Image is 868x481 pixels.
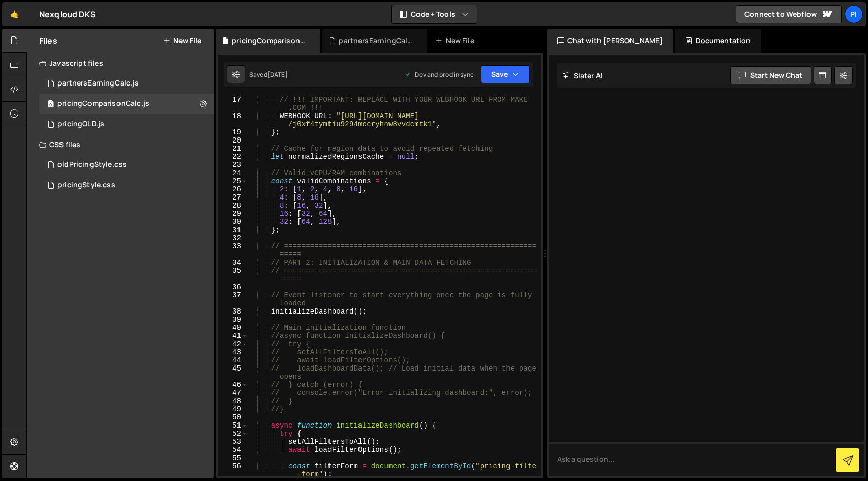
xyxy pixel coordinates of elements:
[218,430,248,438] div: 52
[218,291,248,307] div: 37
[218,177,248,185] div: 25
[39,155,214,175] div: 17183/47505.css
[57,99,149,108] div: pricingComparisonCalc.js
[435,36,478,46] div: New File
[218,283,248,291] div: 36
[267,70,288,79] div: [DATE]
[57,181,115,190] div: pricingStyle.css
[218,356,248,364] div: 44
[232,36,308,46] div: pricingComparisonCalc.js
[218,202,248,210] div: 28
[730,66,811,84] button: Start new chat
[218,145,248,153] div: 21
[218,161,248,169] div: 23
[218,389,248,397] div: 47
[218,413,248,421] div: 50
[218,112,248,128] div: 18
[39,73,214,94] div: 17183/47469.js
[218,226,248,234] div: 31
[339,36,415,46] div: partnersEarningCalc.js
[39,35,57,46] h2: Files
[218,193,248,202] div: 27
[845,5,863,23] a: Pi
[2,2,27,26] a: 🤙
[218,259,248,267] div: 34
[218,267,248,283] div: 35
[39,175,214,195] div: 17183/47472.css
[57,120,104,129] div: pricingOLD.js
[218,307,248,316] div: 38
[218,462,248,478] div: 56
[218,324,248,332] div: 40
[218,397,248,405] div: 48
[736,5,842,23] a: Connect to Webflow
[405,70,474,79] div: Dev and prod in sync
[218,364,248,381] div: 45
[218,405,248,413] div: 49
[218,169,248,177] div: 24
[218,185,248,193] div: 26
[218,316,248,324] div: 39
[218,234,248,242] div: 32
[392,5,477,23] button: Code + Tools
[57,79,139,88] div: partnersEarningCalc.js
[218,242,248,259] div: 33
[218,136,248,145] div: 20
[218,153,248,161] div: 22
[218,454,248,462] div: 55
[39,114,214,134] div: 17183/47474.js
[218,340,248,348] div: 42
[27,53,214,73] div: Javascript files
[249,70,288,79] div: Saved
[218,421,248,430] div: 51
[218,332,248,340] div: 41
[218,438,248,446] div: 53
[481,65,530,83] button: Save
[218,128,248,136] div: 19
[547,29,673,53] div: Chat with [PERSON_NAME]
[27,134,214,155] div: CSS files
[218,210,248,218] div: 29
[218,348,248,356] div: 43
[48,101,54,109] span: 0
[675,29,761,53] div: Documentation
[57,160,127,169] div: oldPricingStyle.css
[218,96,248,112] div: 17
[218,446,248,454] div: 54
[218,218,248,226] div: 30
[39,8,96,20] div: Nexqloud DKS
[163,37,201,45] button: New File
[39,94,214,114] div: 17183/47471.js
[218,381,248,389] div: 46
[562,71,603,80] h2: Slater AI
